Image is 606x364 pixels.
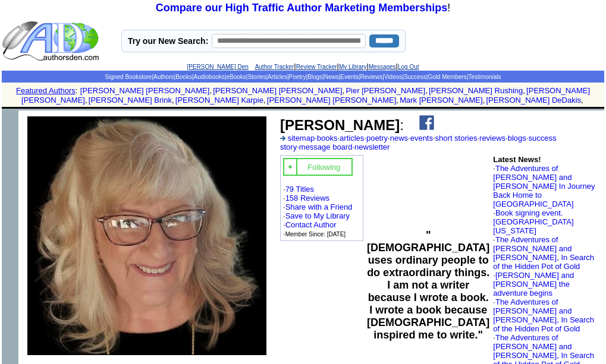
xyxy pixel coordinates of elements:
[212,88,213,94] font: i
[153,74,174,80] a: Authors
[285,202,353,211] a: Share with a Friend
[280,136,285,141] img: a_336699.gif
[285,231,346,238] font: Member Since: [DATE]
[340,134,364,143] a: articles
[174,97,175,104] font: i
[21,86,590,105] a: [PERSON_NAME] [PERSON_NAME]
[419,115,434,130] img: fb.png
[493,155,541,164] b: Latest News!
[87,97,89,104] font: i
[429,86,523,95] a: [PERSON_NAME] Rushing
[508,134,526,143] a: blogs
[493,208,573,235] a: Book signing event. [GEOGRAPHIC_DATA] [US_STATE]
[307,162,340,172] a: Following
[268,74,287,80] a: Articles
[299,143,353,151] a: message board
[280,117,404,133] font: :
[354,143,390,151] a: newsletter
[468,74,501,80] a: Testimonials
[410,134,433,143] a: events
[2,20,102,62] img: logo_ad.gif
[384,74,402,80] a: Videos
[324,74,339,80] a: News
[187,64,248,70] a: [PERSON_NAME] Den
[267,96,396,105] a: [PERSON_NAME] [PERSON_NAME]
[307,163,340,172] font: Following
[302,109,304,110] img: shim.gif
[280,134,556,151] font: · · · · · · · · · · ·
[2,110,18,127] img: shim.gif
[366,134,388,143] a: poetry
[583,97,585,104] font: i
[428,88,429,94] font: i
[226,74,246,80] a: eBooks
[287,163,294,170] img: gc.jpg
[398,64,419,70] a: Log Out
[187,62,419,71] font: | | | |
[288,134,315,143] a: sitemap
[340,74,359,80] a: Events
[285,211,350,220] a: Save to My Library
[367,229,489,341] b: "[DEMOGRAPHIC_DATA] uses ordinary people to do extraordinary things. I am not a writer because I ...
[346,86,425,95] a: Pier [PERSON_NAME]
[156,2,447,14] a: Compare our High Traffic Author Marketing Memberships
[317,134,338,143] a: books
[493,297,594,333] font: ·
[296,64,337,70] a: Review Tracker
[302,107,304,109] img: shim.gif
[266,97,267,104] font: i
[369,64,396,70] a: Messages
[89,96,172,105] a: [PERSON_NAME] Brink
[80,86,209,95] a: [PERSON_NAME] [PERSON_NAME]
[493,297,594,333] a: The Adventures of [PERSON_NAME] and [PERSON_NAME], In Search of the Hidden Pot of Gold
[27,116,266,355] img: 11826.jpg
[285,185,314,194] a: 79 Titles
[435,134,478,143] a: short stories
[128,36,208,46] label: Try our New Search:
[486,96,581,105] a: [PERSON_NAME] DeDakis
[404,74,426,80] a: Success
[76,86,78,95] font: :
[400,96,482,105] a: Mark [PERSON_NAME]
[307,74,322,80] a: Blogs
[493,271,574,297] a: [PERSON_NAME] and [PERSON_NAME] the adventure begins
[485,97,486,104] font: i
[285,220,337,229] a: Contact Author
[525,88,526,94] font: i
[390,134,408,143] a: news
[16,86,76,95] a: Featured Authors
[493,235,594,271] a: The Adventures of [PERSON_NAME] and [PERSON_NAME], In Search of the Hidden Pot of Gold
[175,96,263,105] a: [PERSON_NAME] Karpie
[283,158,360,238] font: · · · · · ·
[339,64,367,70] a: My Library
[280,134,556,151] a: success story
[21,86,590,105] font: , , , , , , , , , ,
[247,74,266,80] a: Stories
[479,134,505,143] a: reviews
[493,235,594,271] font: ·
[280,117,400,133] b: [PERSON_NAME]
[194,74,225,80] a: Audiobooks
[428,74,467,80] a: Gold Members
[493,164,595,208] font: ·
[255,64,294,70] a: Author Tracker
[105,74,152,80] a: Signed Bookstore
[105,74,501,80] span: | | | | | | | | | | | | | | |
[344,88,346,94] font: i
[156,2,450,14] font: !
[289,74,306,80] a: Poetry
[493,208,573,235] font: ·
[493,164,595,208] a: The Adventures of [PERSON_NAME] and [PERSON_NAME] In Journey Back Home to [GEOGRAPHIC_DATA]
[398,97,400,104] font: i
[175,74,192,80] a: Books
[285,194,329,202] a: 158 Reviews
[360,74,382,80] a: Reviews
[493,271,574,297] font: ·
[213,86,342,95] a: [PERSON_NAME] [PERSON_NAME]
